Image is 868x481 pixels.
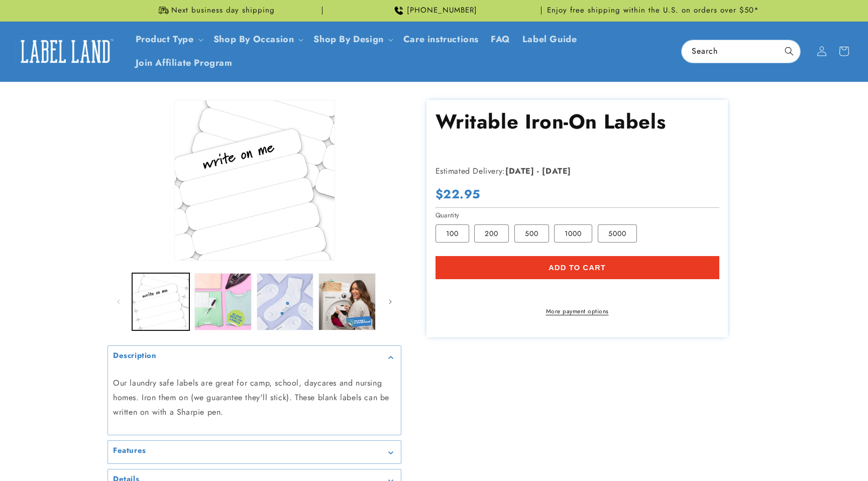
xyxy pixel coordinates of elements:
[132,273,189,330] button: Load image 1 in gallery view
[554,224,592,243] label: 1000
[474,224,509,243] label: 200
[436,164,687,179] p: Estimated Delivery:
[113,351,157,361] h2: Description
[397,28,485,51] a: Care instructions
[213,34,294,45] span: Shop By Occasion
[130,28,207,51] summary: Product Type
[257,273,314,330] button: Load image 3 in gallery view
[491,34,510,45] span: FAQ
[516,28,583,51] a: Label Guide
[108,346,401,369] summary: Description
[113,376,396,419] p: Our laundry safe labels are great for camp, school, daycares and nursing homes. Iron them on (we ...
[130,51,239,75] a: Join Affiliate Program
[547,6,759,16] span: Enjoy free shipping within the U.S. on orders over $50*
[514,224,549,243] label: 500
[318,273,376,330] button: Load image 4 in gallery view
[407,6,477,16] span: [PHONE_NUMBER]
[307,28,397,51] summary: Shop By Design
[778,40,800,62] button: Search
[549,263,606,272] span: Add to cart
[436,224,469,243] label: 100
[194,273,252,330] button: Load image 2 in gallery view
[436,210,461,220] legend: Quantity
[542,165,571,177] strong: [DATE]
[15,36,116,67] img: Label Land
[136,57,233,69] span: Join Affiliate Program
[436,186,481,202] span: $22.95
[136,33,194,46] a: Product Type
[108,441,401,463] summary: Features
[379,291,401,313] button: Slide right
[537,165,539,177] strong: -
[436,256,719,279] button: Add to cart
[505,165,534,177] strong: [DATE]
[522,34,577,45] span: Label Guide
[485,28,516,51] a: FAQ
[12,32,120,71] a: Label Land
[107,291,130,313] button: Slide left
[598,224,637,243] label: 5000
[207,28,308,51] summary: Shop By Occasion
[436,307,719,316] a: More payment options
[171,6,275,16] span: Next business day shipping
[403,34,479,45] span: Care instructions
[436,108,719,135] h1: Writable Iron-On Labels
[313,33,383,46] a: Shop By Design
